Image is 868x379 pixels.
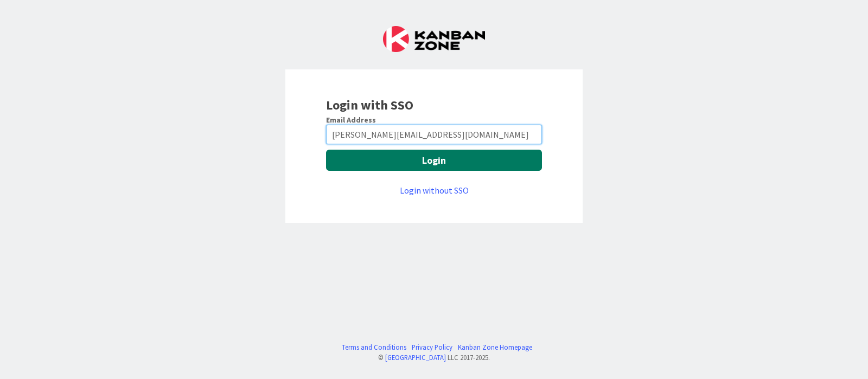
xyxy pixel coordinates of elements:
a: Privacy Policy [412,342,452,352]
label: Email Address [326,115,376,125]
a: [GEOGRAPHIC_DATA] [385,353,446,362]
b: Login with SSO [326,97,413,113]
a: Terms and Conditions [342,342,406,352]
img: Kanban Zone [383,26,485,52]
button: Login [326,150,542,171]
a: Kanban Zone Homepage [458,342,532,352]
a: Login without SSO [400,185,469,196]
div: © LLC 2017- 2025 . [336,352,532,363]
